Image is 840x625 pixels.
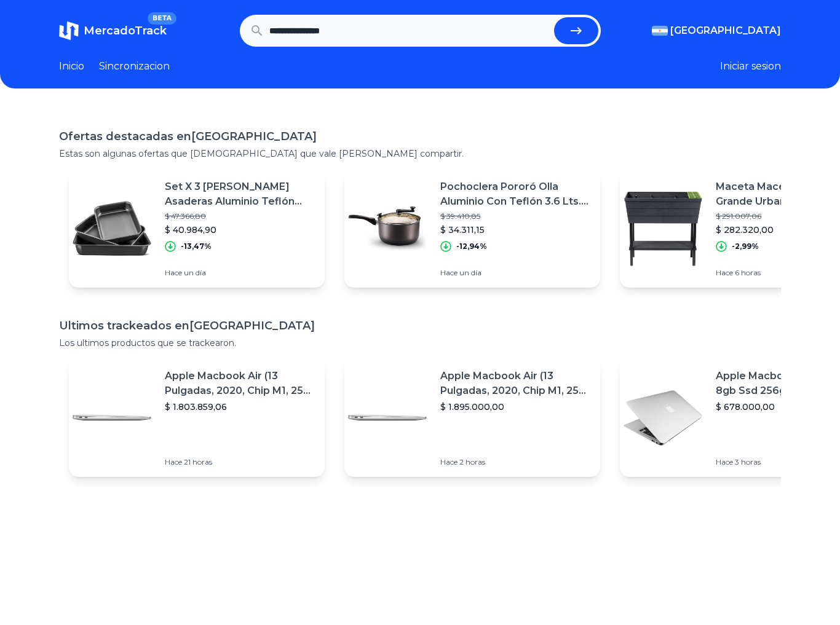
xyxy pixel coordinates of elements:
[440,268,590,278] p: Hace un día
[165,401,315,413] p: $ 1.803.859,06
[440,401,590,413] p: $ 1.895.000,00
[344,359,600,477] a: Featured imageApple Macbook Air (13 Pulgadas, 2020, Chip M1, 256 Gb De Ssd, 8 Gb De Ram) - Plata$...
[69,186,155,272] img: Featured image
[69,170,325,288] a: Featured imageSet X 3 [PERSON_NAME] Asaderas Aluminio Teflón Antiadherente Mta$ 47.366,80$ 40.984...
[732,242,759,251] p: -2,99%
[59,147,781,160] p: Estas son algunas ofertas que [DEMOGRAPHIC_DATA] que vale [PERSON_NAME] compartir.
[620,375,706,461] img: Featured image
[165,211,315,221] p: $ 47.366,80
[344,375,430,461] img: Featured image
[165,268,315,278] p: Hace un día
[165,179,315,209] p: Set X 3 [PERSON_NAME] Asaderas Aluminio Teflón Antiadherente Mta
[59,21,167,41] a: MercadoTrackBETA
[59,317,781,334] h1: Ultimos trackeados en [GEOGRAPHIC_DATA]
[344,186,430,272] img: Featured image
[59,59,84,74] a: Inicio
[69,375,155,461] img: Featured image
[440,211,590,221] p: $ 39.410,85
[652,23,781,38] button: [GEOGRAPHIC_DATA]
[440,369,590,398] p: Apple Macbook Air (13 Pulgadas, 2020, Chip M1, 256 Gb De Ssd, 8 Gb De Ram) - Plata
[165,224,315,236] p: $ 40.984,90
[165,457,315,467] p: Hace 21 horas
[720,59,781,74] button: Iniciar sesion
[344,170,600,288] a: Featured imagePochoclera Pororó Olla Aluminio Con Teflón 3.6 Lts. Mta$ 39.410,85$ 34.311,15-12,94...
[440,457,590,467] p: Hace 2 horas
[440,179,590,209] p: Pochoclera Pororó Olla Aluminio Con Teflón 3.6 Lts. Mta
[84,24,167,37] span: MercadoTrack
[69,359,325,477] a: Featured imageApple Macbook Air (13 Pulgadas, 2020, Chip M1, 256 Gb De Ssd, 8 Gb De Ram) - Plata$...
[59,21,79,41] img: MercadoTrack
[59,337,781,349] p: Los ultimos productos que se trackearon.
[99,59,170,74] a: Sincronizacion
[456,242,487,251] p: -12,94%
[652,26,668,36] img: Argentina
[148,12,176,25] span: BETA
[620,186,706,272] img: Featured image
[59,128,781,145] h1: Ofertas destacadas en [GEOGRAPHIC_DATA]
[165,369,315,398] p: Apple Macbook Air (13 Pulgadas, 2020, Chip M1, 256 Gb De Ssd, 8 Gb De Ram) - Plata
[181,242,212,251] p: -13,47%
[670,23,781,38] span: [GEOGRAPHIC_DATA]
[440,224,590,236] p: $ 34.311,15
